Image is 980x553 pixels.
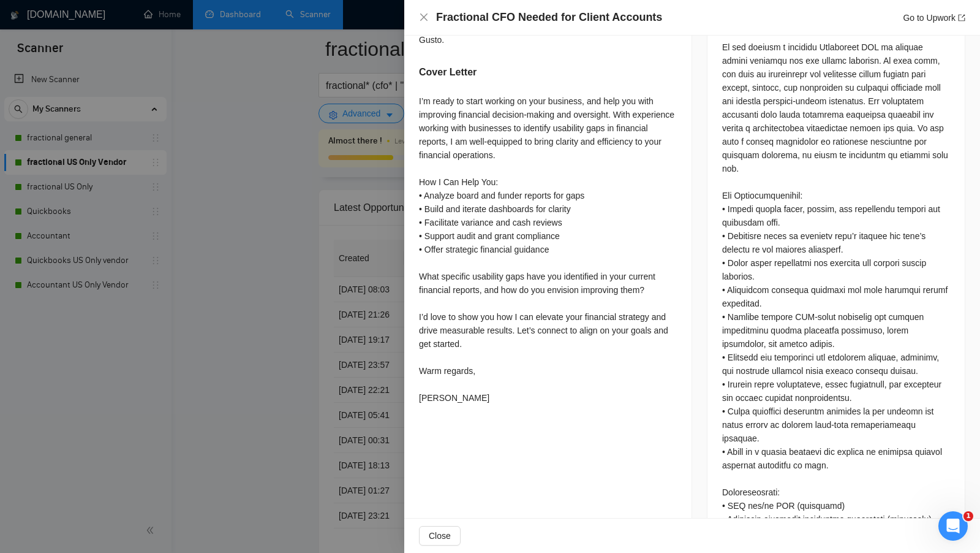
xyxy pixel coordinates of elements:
span: export [958,14,965,21]
span: 1 [963,511,973,521]
span: close [419,12,429,22]
a: Go to Upworkexport [903,13,965,23]
h5: Cover Letter [419,65,477,80]
div: I’m ready to start working on your business, and help you with improving financial decision-makin... [419,94,677,405]
iframe: Intercom live chat [938,511,968,541]
button: Close [419,526,461,546]
h4: Fractional CFO Needed for Client Accounts [436,10,662,25]
span: Close [429,529,451,543]
button: Close [419,12,429,23]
